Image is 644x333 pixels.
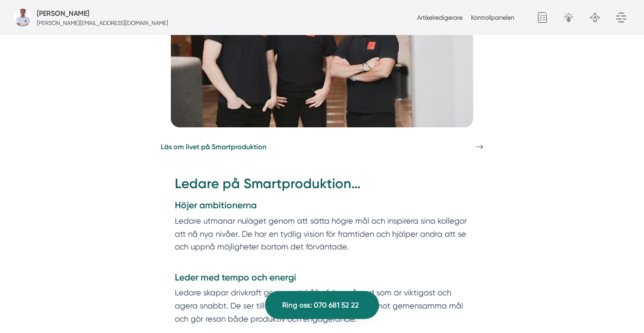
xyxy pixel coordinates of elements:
[265,291,379,319] a: Ring oss: 070 681 52 22
[175,200,257,210] strong: Höjer ambitionerna
[14,9,32,26] img: foretagsbild-pa-smartproduktion-en-webbyraer-i-dalarnas-lan.png
[471,14,514,21] a: Kontrollpanelen
[37,8,89,19] h5: Administratör
[417,14,463,21] a: Artikelredigerare
[37,19,168,27] p: [PERSON_NAME][EMAIL_ADDRESS][DOMAIN_NAME]
[175,272,296,283] strong: Leder med tempo och energi
[175,214,469,266] p: Ledare utmanar nuläget genom att sätta högre mål och inspirera sina kollegor att nå nya nivåer. D...
[282,299,359,311] span: Ring oss: 070 681 52 22
[175,174,469,199] h2: Ledare på Smartproduktion…
[161,141,266,152] span: Läs om livet på Smartproduktion
[154,138,490,156] a: Läs om livet på Smartproduktion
